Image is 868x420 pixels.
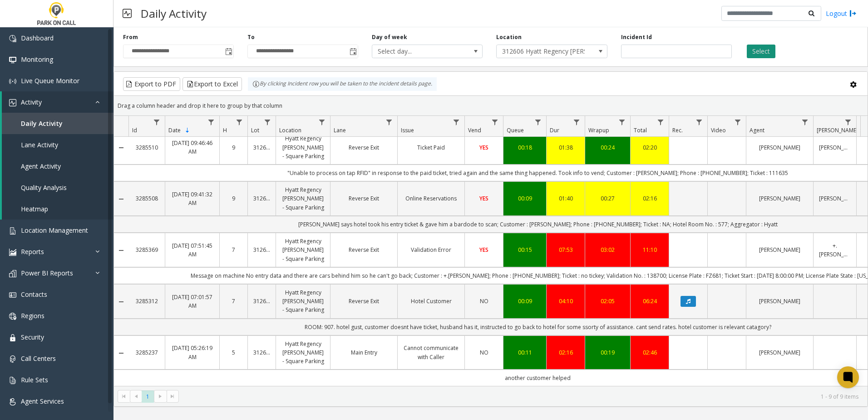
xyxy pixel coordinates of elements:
a: Queue Filter Menu [532,116,544,128]
span: Toggle popup [348,45,358,58]
a: 7 [225,297,242,305]
a: 01:40 [552,194,579,203]
a: Reverse Exit [336,245,392,254]
a: Rec. Filter Menu [693,116,705,128]
span: Date [168,126,181,134]
div: 00:27 [591,194,625,203]
a: 9 [225,194,242,203]
span: Regions [21,311,44,320]
img: 'icon' [9,270,16,277]
a: 312606 [253,194,270,203]
img: logout [849,9,857,18]
a: Main Entry [336,348,392,357]
span: Rule Sets [21,375,48,384]
span: Agent Services [21,397,64,405]
span: Heatmap [21,205,48,213]
a: [PERSON_NAME] [752,143,808,152]
a: Dur Filter Menu [571,116,583,128]
div: 00:09 [509,194,541,203]
a: Hyatt Regency [PERSON_NAME] - Square Parking [281,185,325,212]
span: Sortable [184,127,191,134]
a: Reverse Exit [336,297,392,305]
a: 3285508 [134,194,159,203]
a: 02:16 [636,194,663,203]
img: 'icon' [9,35,16,42]
a: 02:05 [591,297,625,305]
label: Incident Id [621,33,652,41]
button: Select [747,45,775,58]
a: 00:19 [591,348,625,357]
a: Parker Filter Menu [842,116,854,128]
span: NO [480,349,488,356]
a: Lane Filter Menu [383,116,395,128]
span: Monitoring [21,55,53,64]
span: Live Queue Monitor [21,76,79,85]
a: YES [470,245,498,254]
a: 02:20 [636,143,663,152]
div: 04:10 [552,297,579,305]
a: Online Reservations [403,194,459,203]
span: Dashboard [21,34,54,42]
a: YES [470,143,498,152]
a: 312606 [253,348,270,357]
span: YES [479,195,488,202]
a: Id Filter Menu [151,116,163,128]
span: YES [479,246,488,254]
span: YES [479,144,488,151]
img: 'icon' [9,377,16,384]
a: +.[PERSON_NAME] [819,241,851,259]
img: infoIcon.svg [252,80,260,88]
span: Issue [401,126,414,134]
a: Issue Filter Menu [450,116,463,128]
img: 'icon' [9,249,16,256]
a: Location Filter Menu [316,116,328,128]
a: 02:46 [636,348,663,357]
span: Wrapup [588,126,609,134]
div: 01:38 [552,143,579,152]
a: Agent Activity [2,155,113,177]
a: Heatmap [2,198,113,220]
a: Reverse Exit [336,143,392,152]
img: 'icon' [9,291,16,299]
h3: Daily Activity [136,2,211,25]
a: 312606 [253,245,270,254]
a: Hyatt Regency [PERSON_NAME] - Square Parking [281,237,325,263]
img: 'icon' [9,227,16,235]
span: H [223,126,227,134]
span: Dur [550,126,559,134]
a: YES [470,194,498,203]
a: 3285369 [134,245,159,254]
span: Location Management [21,226,88,235]
a: 9 [225,143,242,152]
span: Vend [468,126,481,134]
label: Day of week [372,33,407,41]
a: Validation Error [403,245,459,254]
a: 5 [225,348,242,357]
a: 11:10 [636,245,663,254]
a: Hyatt Regency [PERSON_NAME] - Square Parking [281,340,325,366]
span: Select day... [372,45,460,58]
a: [DATE] 09:46:46 AM [171,139,214,156]
a: 02:16 [552,348,579,357]
a: [DATE] 09:41:32 AM [171,190,214,207]
a: 00:09 [509,297,541,305]
a: 312606 [253,143,270,152]
a: 06:24 [636,297,663,305]
a: Total Filter Menu [655,116,667,128]
button: Export to Excel [182,77,242,91]
a: 00:11 [509,348,541,357]
a: Collapse Details [114,144,128,151]
a: Quality Analysis [2,177,113,198]
span: Power BI Reports [21,269,73,277]
img: 'icon' [9,313,16,320]
span: [PERSON_NAME] [817,126,858,134]
img: 'icon' [9,99,16,106]
a: 07:53 [552,245,579,254]
div: 00:15 [509,245,541,254]
span: Total [634,126,647,134]
a: [PERSON_NAME] [752,297,808,305]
